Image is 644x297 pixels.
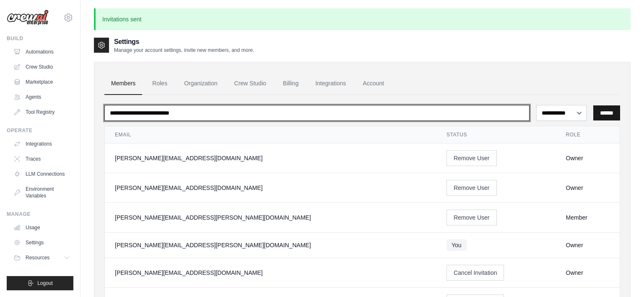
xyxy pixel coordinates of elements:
[115,241,426,249] div: [PERSON_NAME][EMAIL_ADDRESS][PERSON_NAME][DOMAIN_NAME]
[7,10,49,26] img: Logo
[7,127,73,134] div: Operate
[566,184,610,192] div: Owner
[115,184,426,192] div: [PERSON_NAME][EMAIL_ADDRESS][DOMAIN_NAME]
[115,154,426,162] div: [PERSON_NAME][EMAIL_ADDRESS][DOMAIN_NAME]
[10,90,73,104] a: Agents
[104,72,142,95] a: Members
[10,152,73,166] a: Traces
[566,241,610,249] div: Owner
[566,154,610,162] div: Owner
[105,126,436,143] th: Email
[447,210,497,225] button: Remove User
[94,8,631,30] p: Invitations sent
[26,254,49,261] span: Resources
[10,182,73,202] a: Environment Variables
[10,105,73,119] a: Tool Registry
[10,236,73,249] a: Settings
[447,180,497,196] button: Remove User
[177,72,224,95] a: Organization
[447,150,497,166] button: Remove User
[10,167,73,181] a: LLM Connections
[10,251,73,264] button: Resources
[7,211,73,218] div: Manage
[556,126,620,143] th: Role
[115,213,426,222] div: [PERSON_NAME][EMAIL_ADDRESS][PERSON_NAME][DOMAIN_NAME]
[276,72,305,95] a: Billing
[10,75,73,89] a: Marketplace
[114,47,254,54] p: Manage your account settings, invite new members, and more.
[228,72,273,95] a: Crew Studio
[447,239,467,251] span: You
[10,60,73,74] a: Crew Studio
[7,35,73,42] div: Build
[309,72,353,95] a: Integrations
[115,269,426,277] div: [PERSON_NAME][EMAIL_ADDRESS][DOMAIN_NAME]
[10,45,73,59] a: Automations
[145,72,174,95] a: Roles
[566,213,610,222] div: Member
[7,276,73,290] button: Logout
[114,37,254,47] h2: Settings
[10,221,73,234] a: Usage
[10,137,73,151] a: Integrations
[566,269,610,277] div: Owner
[447,265,504,281] button: Cancel Invitation
[37,280,53,287] span: Logout
[436,126,556,143] th: Status
[356,72,391,95] a: Account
